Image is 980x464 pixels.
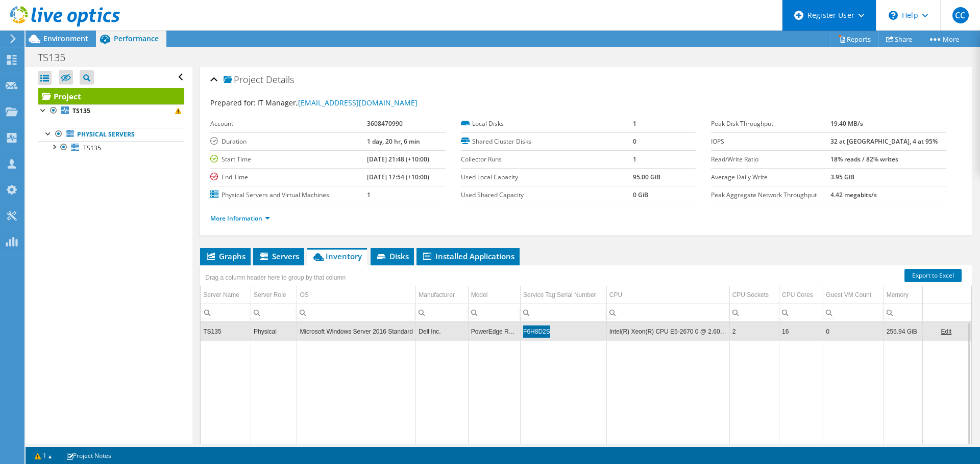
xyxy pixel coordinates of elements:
[633,190,648,199] b: 0 GiB
[521,304,607,321] td: Column Service Tag Serial Number, Filter cell
[38,104,184,118] a: TS135
[254,325,294,338] div: Physical
[830,31,879,47] a: Reports
[83,144,101,152] span: TS135
[830,173,854,181] b: 3.95 GiB
[251,286,297,304] td: Server Role Column
[297,304,416,321] td: Column OS, Filter cell
[203,289,239,301] div: Server Name
[941,328,951,335] a: Edit
[258,251,299,261] span: Servers
[823,322,884,340] td: Column Guest VM Count, Value 0
[201,304,251,321] td: Column Server Name, Filter cell
[114,34,159,43] span: Performance
[904,269,962,282] a: Export to Excel
[920,31,967,47] a: More
[606,286,729,304] td: CPU Column
[419,289,455,301] div: Manufacturer
[633,137,636,146] b: 0
[606,322,729,340] td: Column CPU, Value Intel(R) Xeon(R) CPU E5-2670 0 @ 2.60GHz
[251,304,297,321] td: Column Server Role, Filter cell
[416,322,468,340] td: Column Manufacturer, Value Dell Inc.
[884,304,922,321] td: Column Memory, Filter cell
[38,141,184,154] a: TS135
[210,154,367,165] label: Start Time
[461,119,633,129] label: Local Disks
[367,173,429,181] b: [DATE] 17:54 (+10:00)
[367,190,371,199] b: 1
[732,289,769,301] div: CPU Sockets
[521,286,607,304] td: Service Tag Serial Number Column
[210,137,367,147] label: Duration
[468,322,520,340] td: Column Model, Value PowerEdge R620
[312,251,362,261] span: Inventory
[38,128,184,141] a: Physical Servers
[210,98,256,107] label: Prepared for:
[254,289,286,301] div: Server Role
[461,137,633,147] label: Shared Cluster Disks
[300,289,308,301] div: OS
[633,155,636,163] b: 1
[224,75,263,85] span: Project
[471,289,488,301] div: Model
[210,172,367,182] label: End Time
[416,304,468,321] td: Column Manufacturer, Filter cell
[633,173,660,181] b: 95.00 GiB
[201,322,251,340] td: Column Server Name, Value TS135
[461,190,633,200] label: Used Shared Capacity
[823,304,884,321] td: Column Guest VM Count, Filter cell
[826,289,871,301] div: Guest VM Count
[830,190,877,199] b: 4.42 megabits/s
[823,286,884,304] td: Guest VM Count Column
[952,7,969,23] span: CC
[521,322,607,340] td: Column Service Tag Serial Number, Value F6H8D2S
[609,289,622,301] div: CPU
[711,172,830,182] label: Average Daily Write
[468,286,520,304] td: Model Column
[523,289,596,301] div: Service Tag Serial Number
[367,137,420,146] b: 1 day, 20 hr, 6 min
[468,304,520,321] td: Column Model, Filter cell
[210,214,270,223] a: More Information
[461,172,633,182] label: Used Local Capacity
[72,106,90,115] b: TS135
[59,449,118,462] a: Project Notes
[779,322,823,340] td: Column CPU Cores, Value 16
[729,304,779,321] td: Column CPU Sockets, Filter cell
[367,155,429,163] b: [DATE] 21:48 (+10:00)
[711,190,830,200] label: Peak Aggregate Network Throughput
[779,304,823,321] td: Column CPU Cores, Filter cell
[878,31,920,47] a: Share
[257,98,418,107] span: IT Manager,
[297,286,416,304] td: OS Column
[28,449,59,462] a: 1
[889,11,898,20] svg: \n
[367,119,403,128] b: 3608470990
[711,119,830,129] label: Peak Disk Throughput
[422,251,514,261] span: Installed Applications
[887,289,909,301] div: Memory
[633,119,636,128] b: 1
[416,286,468,304] td: Manufacturer Column
[830,137,938,146] b: 32 at [GEOGRAPHIC_DATA], 4 at 95%
[210,119,367,129] label: Account
[298,98,418,107] a: [EMAIL_ADDRESS][DOMAIN_NAME]
[43,34,88,43] span: Environment
[205,251,246,261] span: Graphs
[884,286,922,304] td: Memory Column
[210,190,367,200] label: Physical Servers and Virtual Machines
[38,88,184,104] a: Project
[266,73,294,86] span: Details
[203,270,348,285] div: Drag a column header here to group by that column
[606,304,729,321] td: Column CPU, Filter cell
[297,322,416,340] td: Column OS, Value Microsoft Windows Server 2016 Standard
[729,322,779,340] td: Column CPU Sockets, Value 2
[711,137,830,147] label: IOPS
[830,155,898,163] b: 18% reads / 82% writes
[884,322,922,340] td: Column Memory, Value 255.94 GiB
[782,289,813,301] div: CPU Cores
[461,154,633,165] label: Collector Runs
[711,154,830,165] label: Read/Write Ratio
[729,286,779,304] td: CPU Sockets Column
[830,119,863,128] b: 19.40 MB/s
